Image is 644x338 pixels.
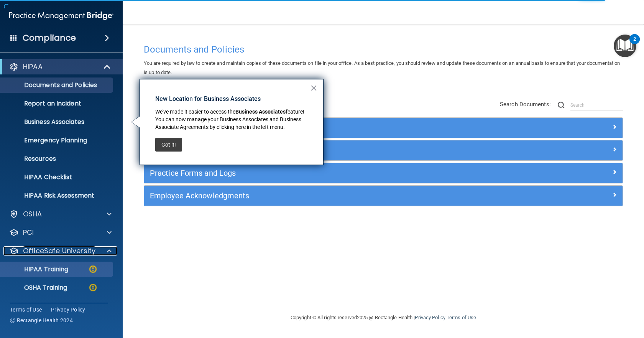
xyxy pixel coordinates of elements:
p: PCI [23,228,34,237]
img: ic-search.3b580494.png [558,102,565,109]
span: feature! You can now manage your Business Associates and Business Associate Agreements by clickin... [155,109,306,130]
p: Continuing Education [5,302,110,310]
h4: Documents and Policies [144,45,623,54]
input: Search [570,99,623,111]
a: Privacy Policy [415,315,445,320]
button: Got it! [155,138,182,152]
button: Close [310,82,317,94]
p: Business Associates [5,118,110,126]
h5: Privacy Documents [150,146,497,155]
p: Resources [5,155,110,163]
p: New Location for Business Associates [155,95,310,103]
img: PMB logo [9,8,113,23]
h5: Policies [150,124,497,132]
button: Open Resource Center, 2 new notifications [614,35,636,57]
a: Privacy Policy [51,306,85,313]
a: Terms of Use [10,306,42,313]
p: OSHA [23,209,42,219]
div: Copyright © All rights reserved 2025 @ Rectangle Health | | [243,305,523,330]
img: warning-circle.0cc9ac19.png [88,264,98,274]
p: HIPAA [23,62,43,71]
div: 2 [633,39,636,49]
strong: Business Associates [235,109,286,115]
p: HIPAA Risk Assessment [5,192,110,200]
img: warning-circle.0cc9ac19.png [88,283,98,292]
h5: Employee Acknowledgments [150,191,497,200]
p: OSHA Training [5,284,67,292]
p: HIPAA Training [5,265,68,273]
span: Ⓒ Rectangle Health 2024 [10,317,73,324]
p: Documents and Policies [5,81,110,89]
p: OfficeSafe University [23,246,95,256]
h4: Compliance [23,33,76,43]
p: Report an Incident [5,100,110,107]
span: You are required by law to create and maintain copies of these documents on file in your office. ... [144,60,620,75]
iframe: Drift Widget Chat Controller [511,284,635,314]
p: Emergency Planning [5,137,110,144]
a: Terms of Use [447,315,476,320]
span: Search Documents: [500,101,551,108]
h5: Practice Forms and Logs [150,169,497,177]
p: HIPAA Checklist [5,173,110,181]
span: We've made it easier to access the [155,109,235,115]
